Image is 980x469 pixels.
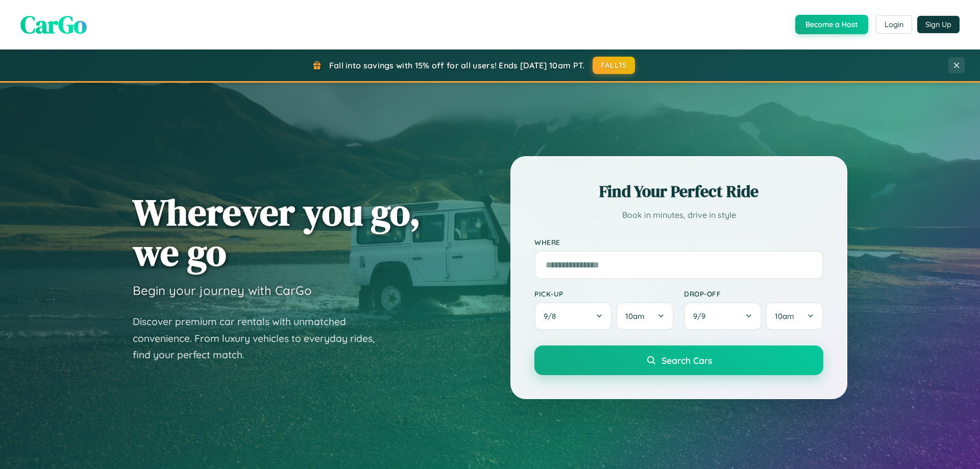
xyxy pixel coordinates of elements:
[534,208,823,223] p: Book in minutes, drive in style
[133,192,421,273] h1: Wherever you go, we go
[544,311,561,321] span: 9 / 8
[876,15,912,34] button: Login
[133,283,312,298] h3: Begin your journey with CarGo
[661,355,712,366] span: Search Cars
[534,238,823,246] label: Where
[795,15,868,34] button: Become a Host
[917,16,960,33] button: Sign Up
[329,60,585,70] span: Fall into savings with 15% off for all users! Ends [DATE] 10am PT.
[625,311,645,321] span: 10am
[534,302,612,330] button: 9/8
[684,302,762,330] button: 9/9
[534,180,823,203] h2: Find Your Perfect Ride
[616,302,674,330] button: 10am
[684,289,823,298] label: Drop-off
[693,311,710,321] span: 9 / 9
[534,289,674,298] label: Pick-up
[775,311,794,321] span: 10am
[766,302,823,330] button: 10am
[593,57,635,74] button: FALL15
[534,345,823,375] button: Search Cars
[20,8,87,41] span: CarGo
[133,313,388,363] p: Discover premium car rentals with unmatched convenience. From luxury vehicles to everyday rides, ...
